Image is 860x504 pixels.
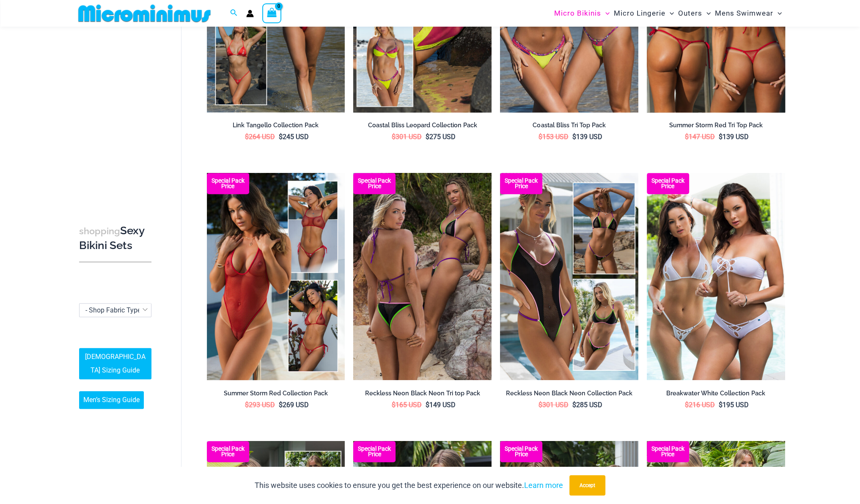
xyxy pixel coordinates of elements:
a: [DEMOGRAPHIC_DATA] Sizing Guide [79,348,151,380]
bdi: 301 USD [392,133,422,141]
b: Special Pack Price [353,178,396,189]
span: $ [538,133,542,141]
span: shopping [79,226,120,236]
span: Menu Toggle [665,3,674,24]
h2: Breakwater White Collection Pack [647,389,785,397]
b: Special Pack Price [500,178,542,189]
b: Special Pack Price [207,178,249,189]
span: $ [719,133,723,141]
bdi: 147 USD [685,133,715,141]
span: Outers [678,3,702,24]
span: Micro Bikinis [554,3,601,24]
bdi: 139 USD [572,133,602,141]
span: Menu Toggle [702,3,711,24]
span: - Shop Fabric Type [85,306,141,314]
a: Tri Top Pack Bottoms BBottoms B [353,173,492,380]
b: Special Pack Price [500,446,542,457]
iframe: TrustedSite Certified [79,28,155,197]
a: Mens SwimwearMenu ToggleMenu Toggle [713,3,784,24]
b: Special Pack Price [207,446,249,457]
span: $ [685,401,689,409]
img: Tri Top Pack [353,173,492,380]
bdi: 285 USD [572,401,602,409]
bdi: 293 USD [245,401,275,409]
h2: Summer Storm Red Collection Pack [207,389,345,397]
a: Coastal Bliss Tri Top Pack [500,121,638,132]
bdi: 195 USD [719,401,749,409]
span: $ [572,133,576,141]
b: Special Pack Price [647,178,689,189]
a: Micro LingerieMenu ToggleMenu Toggle [612,3,676,24]
a: Learn more [524,481,563,490]
bdi: 264 USD [245,133,275,141]
span: Mens Swimwear [715,3,773,24]
span: $ [279,133,283,141]
a: Collection Pack (5) Breakwater White 341 Top 4956 Shorts 08Breakwater White 341 Top 4956 Shorts 08 [647,173,785,380]
img: MM SHOP LOGO FLAT [75,4,214,23]
span: $ [279,401,283,409]
span: Micro Lingerie [614,3,665,24]
span: $ [426,401,429,409]
img: Collection Pack [500,173,638,380]
bdi: 301 USD [538,401,568,409]
span: $ [245,401,249,409]
a: Breakwater White Collection Pack [647,389,785,400]
a: Micro BikinisMenu ToggleMenu Toggle [552,3,612,24]
span: $ [538,401,542,409]
h2: Summer Storm Red Tri Top Pack [647,121,785,129]
a: OutersMenu ToggleMenu Toggle [676,3,713,24]
img: Summer Storm Red Collection Pack F [207,173,345,380]
span: $ [685,133,689,141]
bdi: 275 USD [426,133,456,141]
h2: Reckless Neon Black Neon Collection Pack [500,389,638,397]
h2: Coastal Bliss Leopard Collection Pack [353,121,492,129]
span: Menu Toggle [773,3,782,24]
span: $ [572,401,576,409]
h2: Link Tangello Collection Pack [207,121,345,129]
h3: Sexy Bikini Sets [79,224,151,253]
b: Special Pack Price [353,446,396,457]
span: - Shop Fabric Type [79,303,151,317]
span: $ [426,133,429,141]
bdi: 216 USD [685,401,715,409]
a: Link Tangello Collection Pack [207,121,345,132]
bdi: 149 USD [426,401,456,409]
a: Summer Storm Red Collection Pack [207,389,345,400]
h2: Reckless Neon Black Neon Tri top Pack [353,389,492,397]
bdi: 165 USD [392,401,422,409]
a: Coastal Bliss Leopard Collection Pack [353,121,492,132]
a: Account icon link [246,10,254,17]
span: - Shop Fabric Type [80,304,151,317]
a: View Shopping Cart, empty [262,3,282,23]
nav: Site Navigation [551,1,786,25]
bdi: 139 USD [719,133,749,141]
span: $ [392,401,396,409]
span: Menu Toggle [601,3,610,24]
span: $ [392,133,396,141]
h2: Coastal Bliss Tri Top Pack [500,121,638,129]
span: $ [719,401,723,409]
a: Summer Storm Red Collection Pack F Summer Storm Red Collection Pack BSummer Storm Red Collection ... [207,173,345,380]
a: Search icon link [230,8,238,19]
p: This website uses cookies to ensure you get the best experience on our website. [255,479,563,492]
bdi: 269 USD [279,401,309,409]
bdi: 245 USD [279,133,309,141]
a: Men’s Sizing Guide [79,392,144,409]
span: $ [245,133,249,141]
a: Reckless Neon Black Neon Tri top Pack [353,389,492,400]
a: Summer Storm Red Tri Top Pack [647,121,785,132]
a: Collection Pack Top BTop B [500,173,638,380]
button: Accept [569,475,605,496]
a: Reckless Neon Black Neon Collection Pack [500,389,638,400]
b: Special Pack Price [647,446,689,457]
bdi: 153 USD [538,133,568,141]
img: Collection Pack (5) [647,173,785,380]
